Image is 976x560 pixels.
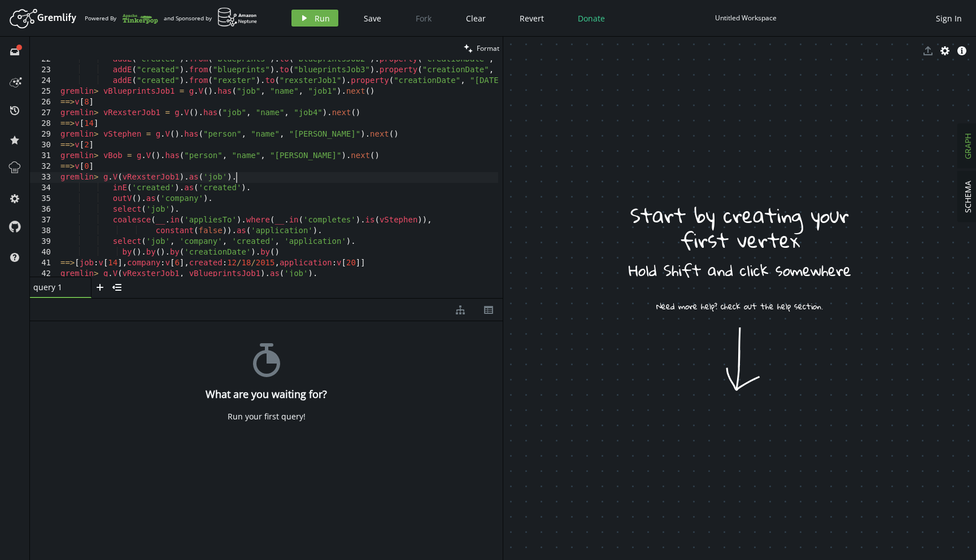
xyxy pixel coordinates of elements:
[30,86,58,97] div: 25
[520,13,544,24] span: Revert
[228,412,306,422] div: Run your first query!
[30,226,58,237] div: 38
[30,65,58,76] div: 23
[30,269,58,279] div: 42
[466,13,486,24] span: Clear
[217,7,258,27] img: AWS Neptune
[962,133,973,159] span: GRAPH
[30,97,58,108] div: 26
[30,204,58,215] div: 36
[315,13,330,24] span: Run
[936,13,962,24] span: Sign In
[30,183,58,194] div: 34
[355,10,390,27] button: Save
[460,37,503,60] button: Format
[407,10,441,27] button: Fork
[30,151,58,161] div: 31
[30,108,58,119] div: 27
[930,10,968,27] button: Sign In
[33,282,79,292] span: query 1
[30,161,58,172] div: 32
[30,258,58,269] div: 41
[569,10,613,27] button: Donate
[30,140,58,151] div: 30
[30,215,58,226] div: 37
[30,76,58,86] div: 24
[962,181,973,213] span: SCHEMA
[30,237,58,247] div: 39
[85,8,158,28] div: Powered By
[715,14,777,22] div: Untitled Workspace
[30,119,58,129] div: 28
[364,13,381,24] span: Save
[291,10,338,27] button: Run
[457,10,494,27] button: Clear
[30,194,58,204] div: 35
[30,129,58,140] div: 29
[30,172,58,183] div: 33
[416,13,432,24] span: Fork
[30,247,58,258] div: 40
[30,54,58,65] div: 22
[206,388,327,400] h4: What are you waiting for?
[164,7,258,29] div: and Sponsored by
[477,43,499,53] span: Format
[511,10,552,27] button: Revert
[578,13,605,24] span: Donate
